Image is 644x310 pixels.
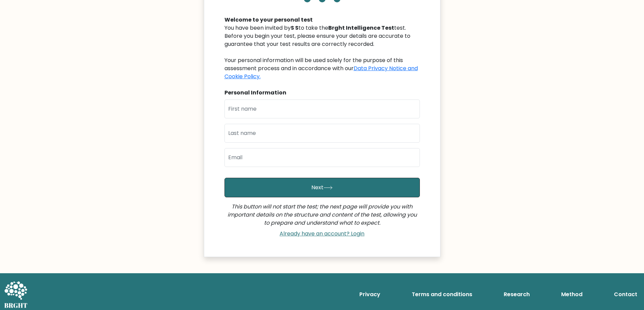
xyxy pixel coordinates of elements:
div: Personal Information [224,89,420,97]
b: S S [291,24,299,32]
div: You have been invited by to take the test. Before you begin your test, please ensure your details... [224,24,420,81]
a: Contact [611,288,640,301]
input: First name [224,100,420,118]
a: Terms and conditions [409,288,475,301]
input: Email [224,148,420,167]
input: Last name [224,124,420,143]
button: Next [224,178,420,197]
i: This button will not start the test; the next page will provide you with important details on the... [228,203,417,227]
div: Welcome to your personal test [224,16,420,24]
b: Brght Intelligence Test [328,24,394,32]
a: Method [558,288,585,301]
a: Data Privacy Notice and Cookie Policy. [224,64,418,80]
a: Privacy [357,288,383,301]
a: Research [501,288,532,301]
a: Already have an account? Login [277,230,367,237]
